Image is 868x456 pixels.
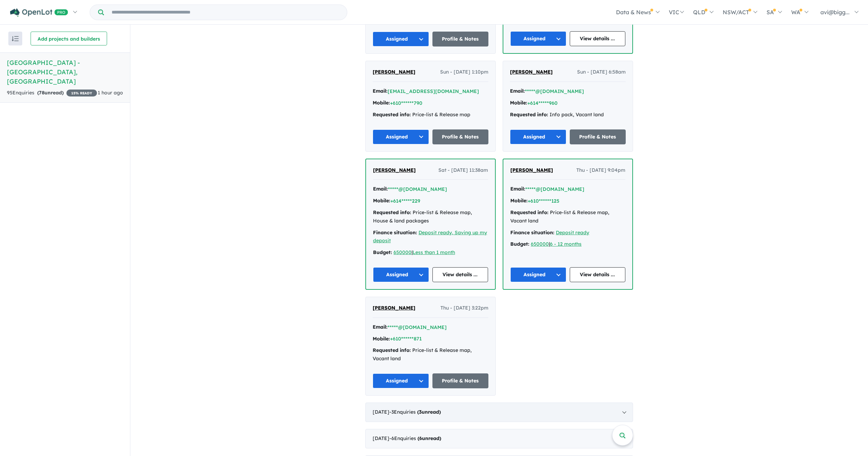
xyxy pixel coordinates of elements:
strong: Email: [373,88,388,94]
button: [EMAIL_ADDRESS][DOMAIN_NAME] [388,88,479,95]
strong: Requested info: [510,111,548,118]
span: - 6 Enquir ies [389,435,441,441]
span: [PERSON_NAME] [510,69,553,75]
a: Profile & Notes [432,129,489,144]
button: Add projects and builders [31,32,107,45]
button: Assigned [373,129,429,144]
div: Price-list & Release map, House & land packages [373,209,488,225]
button: Assigned [373,32,429,47]
img: sort.svg [12,36,19,41]
strong: ( unread) [417,435,441,441]
span: Sun - [DATE] 1:10pm [440,68,488,76]
span: Thu - [DATE] 9:04pm [576,166,625,175]
strong: Mobile: [510,197,528,204]
span: Thu - [DATE] 3:22pm [440,304,488,312]
span: Sun - [DATE] 6:58am [577,68,626,76]
strong: Requested info: [373,347,411,353]
span: 3 [419,409,422,415]
div: | [373,248,488,257]
button: Assigned [373,267,429,282]
a: View details ... [432,267,488,282]
strong: Mobile: [510,100,527,106]
a: Deposit ready, Saving up my deposit [373,229,487,244]
a: 650000 [531,241,549,247]
strong: Requested info: [510,209,549,216]
strong: Requested info: [373,111,411,118]
span: 15 % READY [66,90,97,96]
span: [PERSON_NAME] [510,167,553,173]
strong: Finance situation: [373,229,417,236]
a: 6 - 12 months [550,241,582,247]
strong: Finance situation: [510,229,554,236]
a: [PERSON_NAME] [510,166,553,175]
h5: [GEOGRAPHIC_DATA] - [GEOGRAPHIC_DATA] , [GEOGRAPHIC_DATA] [7,58,123,86]
strong: Mobile: [373,336,390,342]
img: Openlot PRO Logo White [10,8,68,17]
span: Sat - [DATE] 11:38am [438,166,488,175]
button: Assigned [373,373,429,388]
strong: Email: [510,88,525,94]
div: 95 Enquir ies [7,89,97,97]
strong: Email: [510,186,525,192]
a: [PERSON_NAME] [510,68,553,76]
div: [DATE] [365,403,633,422]
strong: Requested info: [373,209,411,216]
div: Price-list & Release map, Vacant land [510,209,625,225]
span: [PERSON_NAME] [373,167,416,173]
strong: ( unread) [37,90,64,96]
a: View details ... [570,31,626,46]
strong: ( unread) [417,409,441,415]
span: 6 [419,435,422,441]
span: [PERSON_NAME] [373,305,415,311]
button: Assigned [510,129,566,144]
a: Profile & Notes [432,32,489,47]
a: [PERSON_NAME] [373,166,416,175]
strong: Email: [373,186,388,192]
button: Assigned [510,31,566,46]
strong: Budget: [373,249,392,255]
a: [PERSON_NAME] [373,304,415,312]
a: Profile & Notes [432,373,489,388]
strong: Email: [373,324,388,330]
a: Profile & Notes [570,129,626,144]
a: Deposit ready [556,229,589,236]
a: Less than 1 month [413,249,455,255]
input: Try estate name, suburb, builder or developer [105,5,346,20]
div: Price-list & Release map, Vacant land [373,346,488,363]
button: Assigned [510,267,566,282]
span: [PERSON_NAME] [373,69,415,75]
strong: Mobile: [373,197,390,204]
a: 650000 [394,249,412,255]
div: [DATE] [365,429,633,448]
a: [PERSON_NAME] [373,68,415,76]
span: 1 hour ago [98,90,123,96]
span: 78 [39,90,44,96]
a: View details ... [570,267,626,282]
strong: Budget: [510,241,529,247]
strong: Mobile: [373,100,390,106]
span: avi@bigg... [820,9,850,16]
div: | [510,240,625,248]
div: Info pack, Vacant land [510,111,626,119]
div: Price-list & Release map [373,111,488,119]
span: - 3 Enquir ies [389,409,441,415]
